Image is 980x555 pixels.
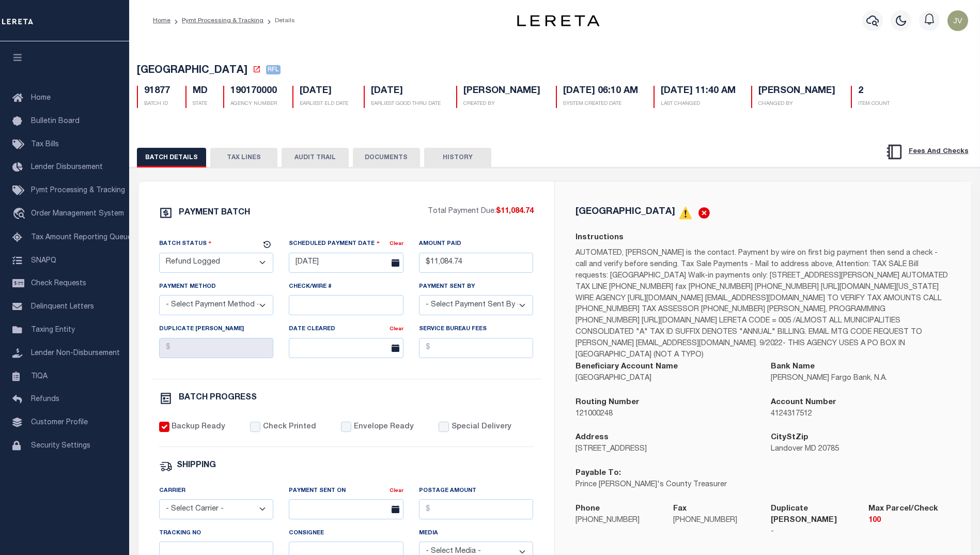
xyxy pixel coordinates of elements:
label: Amount Paid [419,240,461,249]
p: - [771,527,853,538]
label: Payment Sent By [419,283,475,291]
p: CREATED BY [463,100,540,108]
p: Landover MD 20785 [771,444,951,455]
button: TAX LINES [210,148,277,167]
label: Routing Number [575,397,640,409]
span: Customer Profile [31,419,88,426]
span: Security Settings [31,442,90,450]
label: Batch Status [159,239,212,249]
label: Special Delivery [452,422,511,433]
label: Duplicate [PERSON_NAME] [771,503,853,527]
input: $ [419,253,534,273]
h6: PAYMENT BATCH [179,209,250,217]
span: TIQA [31,373,48,380]
p: AGENCY NUMBER [230,100,277,108]
label: Beneficiary Account Name [575,361,678,373]
p: STATE [193,100,208,108]
span: $11,084.74 [496,208,534,215]
p: [PHONE_NUMBER] [575,515,658,527]
p: ITEM COUNT [858,100,890,108]
label: Payment Method [159,283,216,291]
h5: 190170000 [230,86,277,97]
label: Max Parcel/Check [868,503,938,515]
span: Tax Bills [31,141,59,148]
span: RFL [266,65,281,74]
span: Delinquent Letters [31,303,94,311]
label: Backup Ready [172,422,225,433]
label: Account Number [771,397,836,409]
label: Phone [575,503,600,515]
span: SNAPQ [31,257,56,264]
label: Payment Sent On [289,487,346,496]
p: BATCH ID [144,100,170,108]
label: Check Printed [263,422,316,433]
button: Fees And Checks [881,141,973,163]
label: Address [575,432,609,444]
p: [PERSON_NAME] Fargo Bank, N.A. [771,373,951,384]
a: Clear [390,488,403,494]
p: LAST CHANGED [661,100,736,108]
span: [GEOGRAPHIC_DATA] [137,66,247,76]
span: Taxing Entity [31,327,75,334]
label: Tracking No [159,529,201,538]
p: 100 [868,515,951,527]
h5: [DATE] 06:10 AM [563,86,638,97]
h6: BATCH PROGRESS [179,394,257,402]
span: Lender Disbursement [31,164,103,171]
label: Duplicate [PERSON_NAME] [159,325,244,334]
label: Instructions [575,232,624,244]
span: Home [31,95,51,102]
h5: [DATE] [300,86,348,97]
p: EARLIEST GOOD THRU DATE [371,100,441,108]
p: Total Payment Due: [428,206,534,218]
span: Tax Amount Reporting Queue [31,234,132,241]
p: [STREET_ADDRESS] [575,444,755,455]
p: Prince [PERSON_NAME]'s County Treasurer [575,480,755,491]
a: Clear [390,241,403,246]
input: $ [159,338,274,358]
label: Check/Wire # [289,283,332,291]
input: $ [419,499,534,519]
label: Service Bureau Fees [419,325,487,334]
p: 121000248 [575,409,755,420]
i: travel_explore [12,208,29,221]
label: Consignee [289,529,324,538]
h5: 2 [858,86,890,97]
a: Home [153,18,170,24]
h5: [GEOGRAPHIC_DATA] [575,207,675,217]
input: $ [419,338,534,358]
a: RFL [266,66,281,76]
h5: 91877 [144,86,170,97]
button: AUDIT TRAIL [282,148,349,167]
span: Pymt Processing & Tracking [31,187,125,194]
a: Clear [390,327,403,332]
span: Lender Non-Disbursement [31,350,120,357]
h5: [DATE] [371,86,441,97]
p: AUTOMATED, [PERSON_NAME] is the contact. Payment by wire on first big payment then send a check -... [575,248,951,361]
label: Payable To: [575,468,621,480]
p: [GEOGRAPHIC_DATA] [575,373,755,384]
h6: SHIPPING [177,461,216,470]
span: Order Management System [31,210,124,218]
label: Carrier [159,487,185,496]
button: BATCH DETAILS [137,148,206,167]
span: Bulletin Board [31,118,80,125]
label: Postage Amount [419,487,476,496]
label: Bank Name [771,361,815,373]
img: logo-dark.svg [517,15,600,26]
h5: MD [193,86,208,97]
h5: [PERSON_NAME] [463,86,540,97]
button: HISTORY [424,148,491,167]
p: 4124317512 [771,409,951,420]
span: Check Requests [31,280,86,287]
label: Date Cleared [289,325,335,334]
img: svg+xml;base64,PHN2ZyB4bWxucz0iaHR0cDovL3d3dy53My5vcmcvMjAwMC9zdmciIHBvaW50ZXItZXZlbnRzPSJub25lIi... [947,10,968,31]
p: [PHONE_NUMBER] [673,515,755,527]
a: Pymt Processing & Tracking [182,18,263,24]
label: Scheduled Payment Date [289,239,380,249]
p: EARLIEST ELD DATE [300,100,348,108]
li: Details [263,16,295,25]
label: Media [419,529,438,538]
label: Envelope Ready [354,422,414,433]
label: CityStZip [771,432,808,444]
